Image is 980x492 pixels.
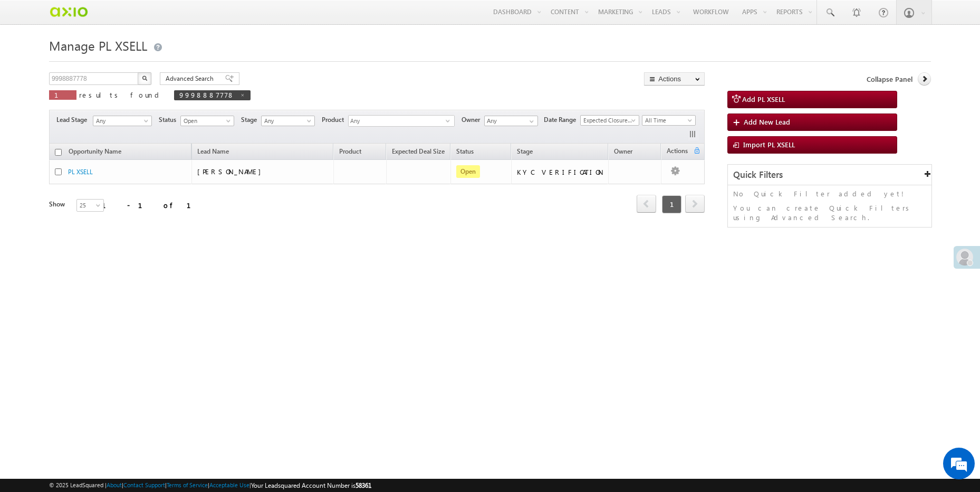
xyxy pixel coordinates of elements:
a: Show All Items [524,116,537,127]
a: Opportunity Name [63,146,127,159]
span: Import PL XSELL [743,140,795,149]
input: Type to Search [484,116,538,126]
span: Any [349,116,446,128]
span: Status [159,115,180,125]
span: Actions [661,145,693,159]
span: Open [181,116,231,126]
span: Expected Closure Date [581,116,636,125]
span: Product [322,115,348,125]
div: Any [348,115,455,127]
input: Check all records [55,149,62,156]
span: Open [456,165,480,178]
a: Expected Closure Date [580,115,639,126]
span: Owner [614,147,632,155]
span: Owner [462,115,484,125]
a: Stage [512,146,538,159]
div: Show [49,200,68,209]
a: Open [180,116,234,126]
span: 58361 [356,481,371,489]
a: prev [637,196,656,213]
a: 25 [76,199,104,212]
span: next [685,195,705,213]
span: 1 [54,90,71,99]
span: 9998887778 [179,90,235,99]
div: 1 - 1 of 1 [102,199,204,211]
span: Advanced Search [166,74,217,83]
span: Lead Name [192,146,234,159]
span: prev [637,195,656,213]
span: Expected Deal Size [392,147,445,155]
img: Search [142,75,147,81]
span: All Time [642,116,693,125]
a: All Time [642,115,696,126]
a: Any [93,116,152,126]
span: Date Range [544,115,580,125]
p: You can create Quick Filters using Advanced Search. [733,203,926,222]
span: [PERSON_NAME] [197,167,266,176]
span: Stage [517,147,533,155]
a: Acceptable Use [209,481,249,488]
span: Product [339,147,361,155]
a: About [107,481,122,488]
a: Contact Support [123,481,165,488]
div: Quick Filters [728,165,931,185]
span: Any [262,116,312,126]
a: PL XSELL [68,168,93,176]
a: Terms of Service [167,481,208,488]
span: 1 [662,195,681,213]
p: No Quick Filter added yet! [733,189,926,198]
span: © 2025 LeadSquared | | | | | [49,480,371,490]
span: Opportunity Name [69,147,121,155]
span: Manage PL XSELL [49,37,147,54]
span: Stage [241,115,261,125]
a: Any [261,116,315,126]
span: results found [79,90,163,99]
a: next [685,196,705,213]
span: Add PL XSELL [742,94,785,103]
span: Add New Lead [744,117,790,126]
span: Collapse Panel [867,74,912,84]
div: KYC VERIFICATION [517,167,604,177]
span: Lead Stage [56,115,91,125]
button: Actions [644,72,705,86]
a: Status [451,146,479,159]
span: 25 [77,201,105,210]
span: Any [93,116,148,126]
span: Your Leadsquared Account Number is [251,481,371,489]
img: Custom Logo [49,3,89,21]
span: select [446,118,454,123]
a: Expected Deal Size [387,146,450,159]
